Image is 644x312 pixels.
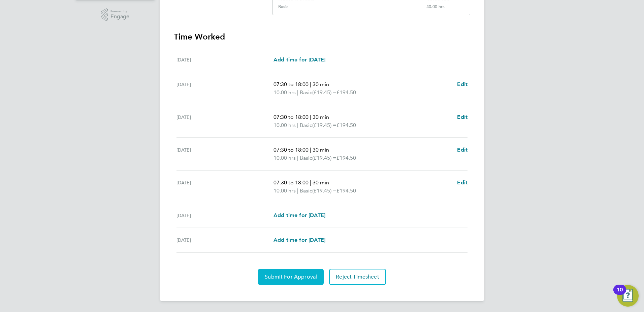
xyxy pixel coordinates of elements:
span: (£19.45) = [312,187,336,194]
div: [DATE] [176,236,273,244]
span: 10.00 hrs [273,89,296,96]
span: 07:30 to 18:00 [273,114,309,120]
span: (£19.45) = [312,122,336,128]
span: 07:30 to 18:00 [273,179,309,186]
div: 40.00 hrs [421,4,470,15]
span: | [297,89,298,96]
span: Add time for [DATE] [273,237,325,243]
a: Add time for [DATE] [273,56,325,64]
span: Add time for [DATE] [273,212,325,218]
span: 30 min [313,81,329,87]
span: £194.50 [336,122,356,128]
span: 07:30 to 18:00 [273,81,309,87]
span: £194.50 [336,155,356,161]
span: | [310,81,311,87]
span: £194.50 [336,89,356,96]
span: 30 min [313,114,329,120]
span: Powered by [110,8,129,14]
span: | [297,187,298,194]
span: 10.00 hrs [273,187,296,194]
span: | [310,147,311,153]
button: Open Resource Center, 10 new notifications [617,285,639,307]
span: | [310,114,311,120]
span: Reject Timesheet [336,274,379,280]
a: Edit [457,146,468,154]
span: Edit [457,147,468,153]
span: Add time for [DATE] [273,56,325,63]
div: Basic [278,4,288,9]
span: Basic [300,154,312,162]
span: Edit [457,114,468,120]
span: (£19.45) = [312,89,336,96]
a: Edit [457,80,468,88]
div: [DATE] [176,113,273,129]
span: Edit [457,179,468,186]
div: [DATE] [176,56,273,64]
span: | [297,155,298,161]
div: [DATE] [176,146,273,162]
span: | [297,122,298,128]
span: Engage [110,14,129,20]
span: 30 min [313,179,329,186]
div: [DATE] [176,211,273,219]
a: Powered byEngage [101,8,130,21]
h3: Time Worked [174,31,470,42]
a: Add time for [DATE] [273,211,325,219]
a: Add time for [DATE] [273,236,325,244]
span: 10.00 hrs [273,122,296,128]
button: Submit For Approval [258,269,324,285]
span: 10.00 hrs [273,155,296,161]
div: 10 [617,290,623,298]
div: [DATE] [176,80,273,97]
span: Basic [300,88,312,97]
span: Edit [457,81,468,87]
span: £194.50 [336,187,356,194]
span: Basic [300,121,312,129]
span: 30 min [313,147,329,153]
a: Edit [457,113,468,121]
span: 07:30 to 18:00 [273,147,309,153]
span: Submit For Approval [265,274,317,280]
div: [DATE] [176,179,273,195]
span: (£19.45) = [312,155,336,161]
span: Basic [300,187,312,195]
a: Edit [457,179,468,187]
span: | [310,179,311,186]
button: Reject Timesheet [329,269,386,285]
